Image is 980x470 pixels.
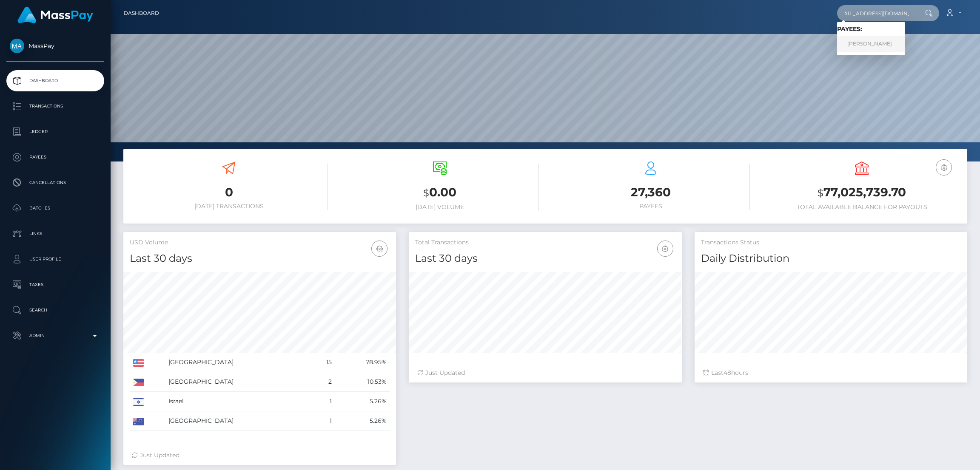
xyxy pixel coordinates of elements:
h5: Transactions Status [701,238,961,247]
h6: Total Available Balance for Payouts [763,204,961,211]
td: 1 [311,411,335,431]
small: $ [423,187,429,199]
p: Batches [10,202,101,215]
img: PH.png [133,379,144,386]
a: Cancellations [6,172,104,193]
h6: Payees [552,203,750,210]
p: Payees [10,151,101,164]
div: Last hours [703,368,959,377]
p: Cancellations [10,176,101,189]
p: Admin [10,329,101,342]
a: Dashboard [124,4,159,22]
img: US.png [133,359,144,367]
span: MassPay [6,42,104,50]
p: Links [10,227,101,240]
h4: Last 30 days [130,251,390,266]
a: Taxes [6,274,104,295]
h5: Total Transactions [415,238,675,247]
a: Transactions [6,96,104,117]
h3: 0 [130,184,328,201]
a: [PERSON_NAME] [837,36,905,52]
h5: USD Volume [130,238,390,247]
span: 48 [724,369,731,377]
small: $ [818,187,823,199]
h3: 77,025,739.70 [763,184,961,201]
h4: Last 30 days [415,251,675,266]
h3: 0.00 [341,184,539,201]
h3: 27,360 [552,184,750,201]
p: Ledger [10,125,101,138]
p: Transactions [10,100,101,113]
td: 15 [311,353,335,372]
p: Taxes [10,278,101,291]
img: IL.png [133,398,144,406]
td: [GEOGRAPHIC_DATA] [165,411,311,431]
h4: Daily Distribution [701,251,961,266]
h6: [DATE] Volume [341,204,539,211]
input: Search... [837,5,917,21]
td: [GEOGRAPHIC_DATA] [165,353,311,372]
a: Batches [6,198,104,219]
img: MassPay Logo [17,7,93,23]
a: User Profile [6,249,104,270]
a: Ledger [6,121,104,142]
td: 10.53% [335,372,390,392]
img: MassPay [10,39,24,53]
a: Dashboard [6,70,104,91]
h6: [DATE] Transactions [130,203,328,210]
td: 2 [311,372,335,392]
td: 5.26% [335,411,390,431]
a: Admin [6,325,104,346]
td: 78.95% [335,353,390,372]
td: 5.26% [335,392,390,411]
p: Search [10,304,101,317]
div: Just Updated [132,451,387,460]
td: [GEOGRAPHIC_DATA] [165,372,311,392]
div: Just Updated [417,368,673,377]
p: Dashboard [10,74,101,87]
a: Payees [6,147,104,168]
a: Links [6,223,104,244]
h6: Payees: [837,25,905,33]
img: AU.png [133,418,144,425]
a: Search [6,300,104,321]
td: Israel [165,392,311,411]
td: 1 [311,392,335,411]
p: User Profile [10,253,101,266]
